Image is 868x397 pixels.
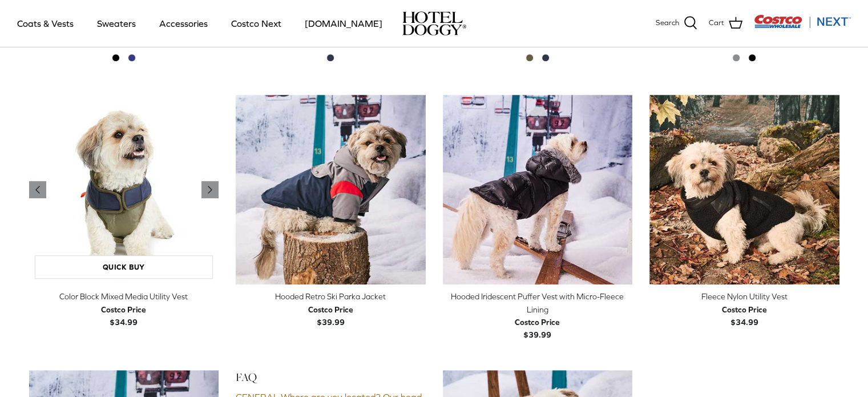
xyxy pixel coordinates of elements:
[649,290,839,303] div: Fleece Nylon Utility Vest
[515,316,560,328] div: Costco Price
[29,95,219,285] a: Color Block Mixed Media Utility Vest
[342,38,369,47] s: $26.99
[236,290,426,303] div: Hooded Retro Ski Parka Jacket
[443,95,633,285] a: Hooded Iridescent Puffer Vest with Micro-Fleece Lining
[101,303,146,327] b: $34.99
[709,16,742,31] a: Cart
[236,369,257,385] a: FAQ
[236,95,426,285] a: Hooded Retro Ski Parka Jacket
[656,16,697,31] a: Search
[722,24,767,47] b: $39.99
[308,303,353,316] div: Costco Price
[308,303,353,327] b: $39.99
[7,4,84,43] a: Coats & Vests
[221,4,292,43] a: Costco Next
[515,316,560,339] b: $39.99
[101,24,146,47] b: $34.99
[722,303,767,316] div: Costco Price
[101,303,146,316] div: Costco Price
[656,17,679,29] span: Search
[754,22,851,30] a: Visit Costco Next
[149,4,218,43] a: Accessories
[294,4,393,43] a: [DOMAIN_NAME]
[236,290,426,328] a: Hooded Retro Ski Parka Jacket Costco Price$39.99
[29,290,219,303] div: Color Block Mixed Media Utility Vest
[515,24,560,47] b: $39.99
[649,95,839,285] a: Fleece Nylon Utility Vest
[649,290,839,328] a: Fleece Nylon Utility Vest Costco Price$34.99
[29,181,46,198] a: Previous
[284,24,329,47] b: $21.59
[402,11,466,35] img: hoteldoggycom
[29,290,219,328] a: Color Block Mixed Media Utility Vest Costco Price$34.99
[35,255,213,279] a: Quick buy
[201,181,219,198] a: Previous
[722,303,767,327] b: $34.99
[402,11,466,35] a: hoteldoggy.com hoteldoggycom
[443,290,633,316] div: Hooded Iridescent Puffer Vest with Micro-Fleece Lining
[754,14,851,29] img: Costco Next
[87,4,146,43] a: Sweaters
[443,290,633,342] a: Hooded Iridescent Puffer Vest with Micro-Fleece Lining Costco Price$39.99
[709,17,724,29] span: Cart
